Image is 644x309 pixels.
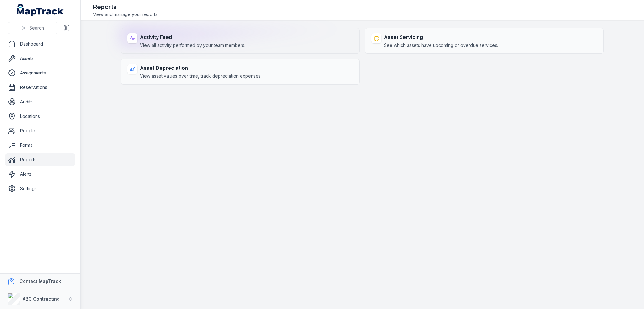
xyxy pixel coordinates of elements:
a: Locations [5,110,75,123]
strong: Asset Depreciation [140,64,262,72]
span: View all activity performed by your team members. [140,42,245,48]
a: Audits [5,96,75,108]
a: Forms [5,139,75,152]
a: Assignments [5,67,75,79]
button: Search [8,22,58,34]
strong: Asset Servicing [384,33,498,41]
a: Asset ServicingSee which assets have upcoming or overdue services. [365,28,604,54]
a: Activity FeedView all activity performed by your team members. [121,28,360,54]
a: Asset DepreciationView asset values over time, track depreciation expenses. [121,59,360,85]
a: Reservations [5,81,75,94]
a: Alerts [5,168,75,180]
span: View asset values over time, track depreciation expenses. [140,73,262,79]
strong: Activity Feed [140,33,245,41]
strong: Contact MapTrack [19,279,61,284]
strong: ABC Contracting [23,296,60,301]
span: See which assets have upcoming or overdue services. [384,42,498,48]
span: Search [29,25,44,31]
a: People [5,124,75,137]
a: Assets [5,52,75,65]
a: Settings [5,182,75,195]
a: Dashboard [5,38,75,50]
h2: Reports [93,3,158,11]
a: Reports [5,153,75,166]
a: MapTrack [17,4,64,16]
span: View and manage your reports. [93,11,158,18]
